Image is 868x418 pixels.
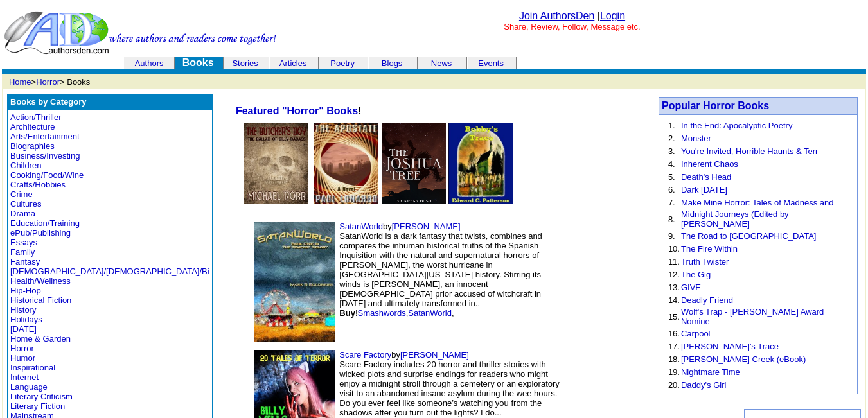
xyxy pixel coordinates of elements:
[431,58,452,68] a: News
[10,112,61,122] a: Action/Thriller
[668,312,680,322] font: 15.
[36,77,60,87] a: Horror
[668,295,680,305] font: 14.
[269,63,269,64] img: cleardot.gif
[417,63,418,64] img: cleardot.gif
[478,58,504,68] a: Events
[10,315,42,324] a: Holidays
[10,132,80,141] a: Arts/Entertainment
[681,134,711,143] a: Monster
[681,231,816,241] a: The Road to [GEOGRAPHIC_DATA]
[4,10,276,55] img: header_logo2.gif
[279,58,307,68] a: Articles
[681,270,711,279] a: The Gig
[10,238,37,247] a: Essays
[598,10,625,21] font: |
[864,70,865,73] img: cleardot.gif
[319,63,319,64] img: cleardot.gif
[448,123,513,204] img: 30391.jpeg
[124,63,125,64] img: cleardot.gif
[10,295,71,305] a: Historical Fiction
[681,342,779,351] a: [PERSON_NAME]'s Trace
[10,392,73,401] a: Literary Criticism
[681,367,740,377] a: Nightmare Time
[668,121,675,130] font: 1.
[10,180,66,189] a: Crafts/Hobbies
[10,257,40,266] a: Fantasy
[382,123,446,204] img: 76405.jpg
[244,123,308,204] img: 52882.jpg
[662,100,769,111] font: Popular Horror Books
[368,63,369,64] img: cleardot.gif
[330,58,355,68] a: Poetry
[368,63,368,64] img: cleardot.gif
[232,58,258,68] a: Stories
[135,58,164,68] a: Authors
[681,380,726,390] a: Daddy's Girl
[668,354,680,364] font: 18.
[681,329,711,338] a: Carpool
[668,257,680,266] font: 11.
[681,209,789,229] a: Midnight Journeys (Edited by [PERSON_NAME]
[681,198,833,207] a: Make Mine Horror: Tales of Madness and
[576,243,627,320] img: shim.gif
[516,63,517,64] img: cleardot.gif
[314,195,378,205] a: The Apostate
[10,286,41,295] a: Hip-Hop
[10,401,65,411] a: Literary Fiction
[681,354,806,364] a: [PERSON_NAME] Creek (eBook)
[668,185,675,195] font: 6.
[10,199,41,209] a: Cultures
[9,77,31,87] a: Home
[10,344,34,353] a: Horror
[668,283,680,292] font: 13.
[10,372,39,382] a: Internet
[10,122,55,132] a: Architecture
[10,334,71,344] a: Home & Garden
[668,159,675,169] font: 4.
[10,276,71,286] a: Health/Wellness
[339,308,355,318] b: Buy
[236,105,362,116] b: !
[668,244,680,254] font: 10.
[448,195,513,205] a: Bobby's Trace
[10,161,41,170] a: Children
[10,363,55,372] a: Inspirational
[668,367,680,377] font: 19.
[125,63,126,64] img: cleardot.gif
[639,286,642,289] img: shim.gif
[418,63,418,64] img: cleardot.gif
[392,222,461,231] a: [PERSON_NAME]
[10,218,80,228] a: Education/Training
[668,146,675,156] font: 3.
[222,117,222,123] img: cleardot.gif
[10,141,55,151] a: Biographies
[400,350,469,360] a: [PERSON_NAME]
[10,97,86,107] b: Books by Category
[681,244,738,254] a: The Fire Within
[10,382,48,392] a: Language
[10,324,37,334] a: [DATE]
[681,172,731,182] a: Death's Head
[681,146,818,156] a: You're Invited, Horrible Haunts & Terr
[223,63,224,64] img: cleardot.gif
[668,270,680,279] font: 12.
[600,10,625,21] a: Login
[466,63,467,64] img: cleardot.gif
[408,308,452,318] a: SatanWorld
[681,295,733,305] a: Deadly Friend
[254,222,335,342] img: 41561.jpg
[668,134,675,143] font: 2.
[681,121,792,130] a: In the End: Apocalyptic Poetry
[668,329,680,338] font: 16.
[668,380,680,390] font: 20.
[10,228,71,238] a: ePub/Publishing
[10,266,209,276] a: [DEMOGRAPHIC_DATA]/[DEMOGRAPHIC_DATA]/Bi
[681,283,701,292] a: GIVE
[10,170,84,180] a: Cooking/Food/Wine
[236,105,358,116] a: Featured "Horror" Books
[10,247,35,257] a: Family
[182,57,214,68] a: Books
[382,58,403,68] a: Blogs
